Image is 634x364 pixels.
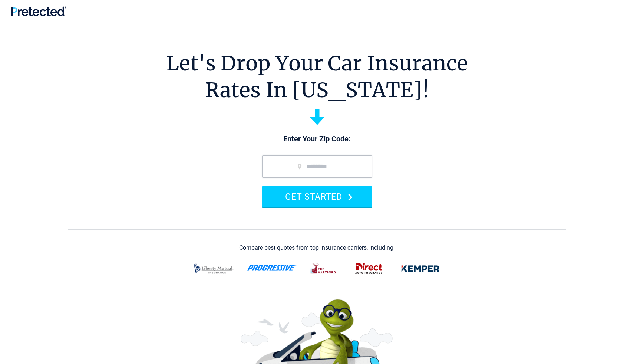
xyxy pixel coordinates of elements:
[166,50,468,104] h1: Let's Drop Your Car Insurance Rates In [US_STATE]!
[11,6,66,16] img: Pretected Logo
[396,259,445,278] img: kemper
[255,134,379,144] p: Enter Your Zip Code:
[189,259,238,278] img: liberty
[247,265,297,271] img: progressive
[262,186,372,207] button: GET STARTED
[262,155,372,178] input: zip code
[239,245,395,251] div: Compare best quotes from top insurance carriers, including:
[306,259,342,278] img: thehartford
[351,259,387,278] img: direct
